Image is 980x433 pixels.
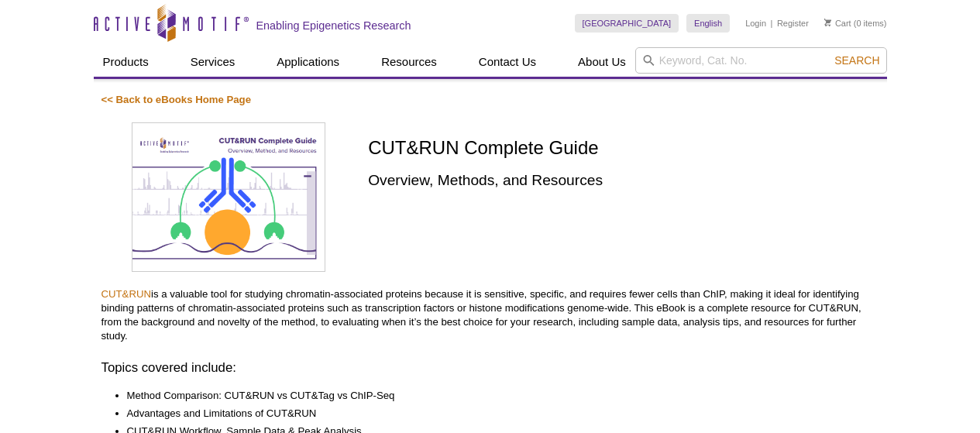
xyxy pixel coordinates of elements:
[368,138,879,160] h1: CUT&RUN Complete Guide
[181,47,245,77] a: Services
[824,18,851,29] a: Cart
[569,47,635,77] a: About Us
[132,122,325,273] img: Epigenetics of Aging eBook
[824,19,831,26] img: Your Cart
[686,14,730,33] a: English
[256,19,411,33] h2: Enabling Epigenetics Research
[101,288,151,300] a: CUT&RUN
[635,47,887,74] input: Keyword, Cat. No.
[101,94,252,105] a: << Back to eBooks Home Page
[830,53,884,67] button: Search
[267,47,349,77] a: Applications
[834,54,879,67] span: Search
[127,407,864,421] li: Advantages and Limitations of CUT&RUN
[745,18,766,29] a: Login
[372,47,446,77] a: Resources
[575,14,679,33] a: [GEOGRAPHIC_DATA]
[824,14,887,33] li: (0 items)
[127,389,864,403] li: Method Comparison: CUT&RUN vs CUT&Tag vs ChIP-Seq
[101,287,879,343] p: is a valuable tool for studying chromatin-associated proteins because it is sensitive, specific, ...
[771,14,773,33] li: |
[469,47,545,77] a: Contact Us
[101,359,879,377] h3: Topics covered include:
[368,170,879,191] h2: Overview, Methods, and Resources
[94,47,158,77] a: Products
[777,18,809,29] a: Register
